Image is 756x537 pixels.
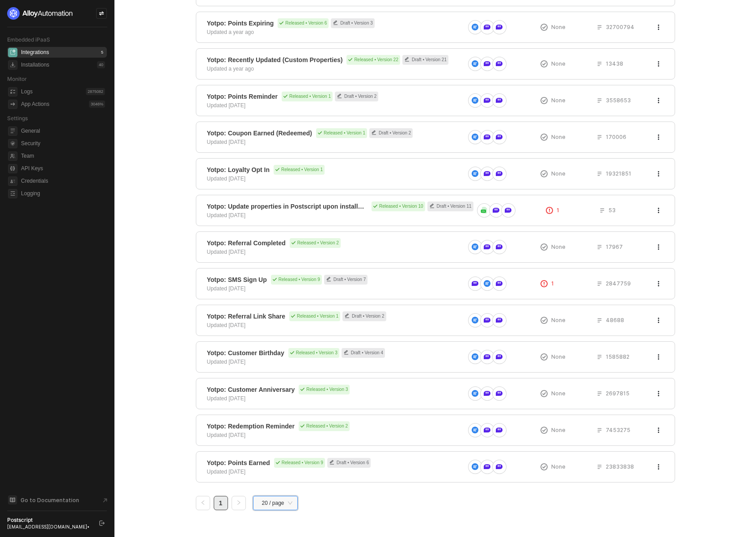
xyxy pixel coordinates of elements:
img: icon [484,97,490,104]
div: 40 [97,61,105,68]
span: Yotpo: SMS Sign Up [207,275,267,284]
span: Yotpo: Points Earned [207,458,270,467]
span: Yotpo: Loyalty Opt In [207,165,270,174]
span: 7453275 [606,426,630,434]
div: Released • Version 9 [274,458,325,468]
span: 20 / page [262,496,292,510]
span: icon-list [597,244,602,250]
span: Embedded iPaaS [7,36,50,43]
div: Installations [21,61,49,69]
img: icon [472,243,478,250]
span: Yotpo: Customer Anniversary [207,385,295,394]
span: 1 [557,206,559,214]
img: icon [484,170,490,177]
div: Integrations [21,49,49,56]
div: Updated a year ago [207,65,254,73]
li: Next Page [232,496,246,510]
span: icon-exclamation [541,390,548,397]
span: 3558653 [606,96,631,104]
span: Security [21,138,105,149]
img: icon [472,134,478,140]
span: icon-list [600,208,605,213]
span: icon-exclamation [541,280,548,287]
img: icon [472,24,478,30]
span: Settings [7,115,28,122]
div: Draft • Version 2 [342,311,386,321]
span: 2847759 [606,280,631,287]
div: Draft • Version 21 [402,55,448,65]
span: None [551,133,566,141]
span: icon-exclamation [541,60,548,67]
span: icon-app-actions [8,100,17,109]
span: icon-list [597,391,602,396]
span: security [8,139,17,148]
img: icon [472,427,478,433]
div: Updated a year ago [207,28,254,36]
div: Draft • Version 6 [327,458,371,468]
div: Released • Version 10 [372,201,425,211]
img: icon [484,24,490,30]
span: api-key [8,164,17,173]
span: icon-list [597,98,602,103]
div: Postscript [7,516,91,524]
img: icon [484,317,490,323]
div: Draft • Version 4 [342,348,385,358]
span: Yotpo: Referral Completed [207,239,286,248]
span: Yotpo: Points Reminder [207,92,278,101]
span: General [21,126,105,136]
img: icon [484,134,490,140]
span: icon-logs [8,87,17,96]
button: left [196,496,210,510]
img: icon [472,463,478,470]
span: icon-list [597,25,602,30]
div: Draft • Version 11 [427,201,473,211]
span: None [551,426,566,434]
img: icon [484,60,490,67]
div: Released • Version 1 [282,92,333,101]
span: icon-list [597,318,602,323]
button: right [232,496,246,510]
div: 2875082 [86,88,105,95]
img: icon [496,427,503,433]
span: None [551,463,566,470]
img: icon [484,243,490,250]
span: None [551,316,566,324]
span: logging [8,189,17,198]
span: icon-list [597,171,602,176]
span: 1585882 [606,353,629,361]
span: API Keys [21,163,105,174]
img: icon [472,353,478,360]
span: 19321851 [606,170,631,177]
span: 23833838 [606,463,634,470]
span: None [551,390,566,397]
span: team [8,151,17,161]
div: Updated [DATE] [207,321,245,329]
div: Updated [DATE] [207,211,245,219]
span: integrations [8,48,17,57]
span: icon-exclamation [541,353,548,361]
span: document-arrow [101,496,110,505]
a: logo [7,7,107,20]
img: icon [496,280,503,287]
img: icon [472,97,478,104]
img: icon [496,243,503,250]
span: icon-exclamation [541,243,548,251]
span: icon-exclamation [541,427,548,434]
span: right [236,500,241,505]
div: Page Size [253,496,298,510]
img: icon [496,353,503,360]
img: icon [484,353,490,360]
div: Updated [DATE] [207,358,245,366]
img: icon [493,207,499,214]
img: logo [7,7,73,20]
span: None [551,170,566,177]
span: icon-list [597,134,602,140]
div: Released • Version 22 [346,55,400,65]
img: icon [496,463,503,470]
span: None [551,23,566,31]
div: Released • Version 3 [288,348,339,358]
span: 32700794 [606,23,634,31]
span: icon-swap [99,11,104,16]
img: icon [484,463,490,470]
span: None [551,60,566,67]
